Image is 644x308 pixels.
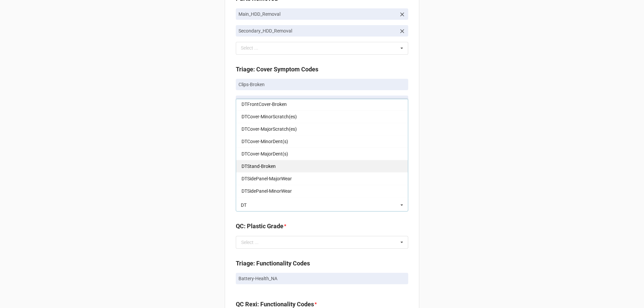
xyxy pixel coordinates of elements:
p: Main_HDD_Removal [238,11,396,17]
label: QC: Plastic Grade [236,222,283,231]
div: Select ... [241,240,259,245]
p: Clips-Broken [238,81,406,88]
span: DTCover-MajorDent(s) [241,151,288,157]
p: Battery-Health_NA [238,275,406,282]
label: Triage: Functionality Codes [236,259,310,268]
span: DTSidePanel-MinorWear [241,188,292,194]
span: DTCover-MajorScratch(es) [241,126,297,132]
p: Secondary_HDD_Removal [238,27,396,34]
span: DTCover-MinorDent(s) [241,139,288,144]
div: Select ... [239,44,268,52]
span: DTStand-Broken [241,164,276,169]
span: DTSidePanel-MajorWear [241,176,292,181]
label: Triage: Cover Symptom Codes [236,65,318,74]
span: DTCover-MinorScratch(es) [241,114,297,119]
span: DTFrontCover-Broken [241,102,287,107]
p: DTCover-Broken [238,98,406,105]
